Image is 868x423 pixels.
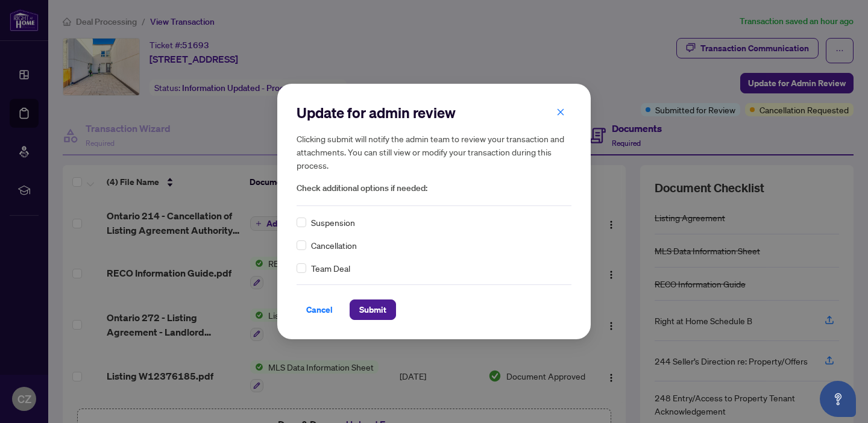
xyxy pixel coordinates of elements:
[311,216,355,229] span: Suspension
[311,262,350,275] span: Team Deal
[297,103,571,122] h2: Update for admin review
[359,300,386,319] span: Submit
[350,299,396,320] button: Submit
[297,181,571,195] span: Check additional options if needed:
[820,381,856,417] button: Open asap
[297,299,342,320] button: Cancel
[556,108,565,116] span: close
[311,239,357,252] span: Cancellation
[297,132,571,172] h5: Clicking submit will notify the admin team to review your transaction and attachments. You can st...
[306,300,333,319] span: Cancel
